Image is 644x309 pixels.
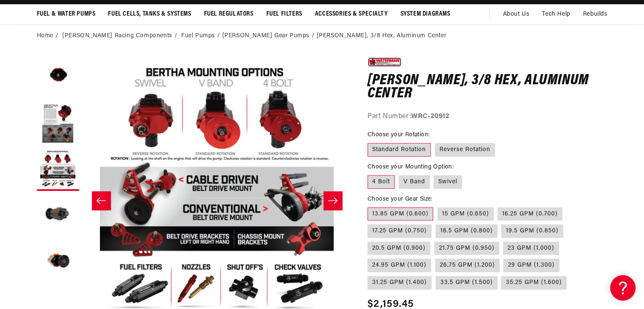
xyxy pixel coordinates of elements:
[368,276,431,290] label: 31.25 GPM (1.400)
[102,4,197,24] summary: Fuel Cells, Tanks & Systems
[92,191,111,210] button: Slide left
[503,11,529,17] span: About Us
[30,4,102,24] summary: Fuel & Water Pumps
[434,242,499,255] label: 21.75 GPM (0.950)
[317,31,446,41] li: [PERSON_NAME], 3/8 Hex, Aluminum Center
[204,10,254,19] span: Fuel Regulators
[436,224,498,238] label: 18.5 GPM (0.800)
[222,31,317,41] li: [PERSON_NAME] Gear Pumps
[37,102,79,144] button: Load image 2 in gallery view
[411,113,449,120] strong: WRC-20912
[434,175,462,189] label: Swivel
[501,276,567,290] label: 35.25 GPM (1.600)
[309,4,394,24] summary: Accessories & Specialty
[542,10,570,19] span: Tech Help
[368,207,433,221] label: 13.85 GPM (0.600)
[368,195,433,204] legend: Choose your Gear Size:
[501,224,563,238] label: 19.5 GPM (0.850)
[37,55,79,98] button: Load image 1 in gallery view
[437,207,494,221] label: 15 GPM (0.650)
[37,195,79,237] button: Load image 4 in gallery view
[401,10,451,19] span: System Diagrams
[37,149,79,191] button: Load image 3 in gallery view
[399,175,430,189] label: V Band
[181,31,215,41] a: Fuel Pumps
[368,175,395,189] label: 4 Bolt
[583,10,608,19] span: Rebuilds
[435,259,500,272] label: 26.75 GPM (1.200)
[503,242,559,255] label: 23 GPM (1.000)
[266,10,302,19] span: Fuel Filters
[368,259,431,272] label: 24.95 GPM (1.100)
[37,10,96,19] span: Fuel & Water Pumps
[435,143,495,157] label: Reverse Rotation
[315,10,388,19] span: Accessories & Specialty
[368,74,608,101] h1: [PERSON_NAME], 3/8 Hex, Aluminum Center
[368,143,431,157] label: Standard Rotation
[496,4,536,25] a: About Us
[260,4,309,24] summary: Fuel Filters
[37,31,608,41] nav: breadcrumbs
[436,276,498,290] label: 33.5 GPM (1.500)
[62,31,172,41] a: [PERSON_NAME] Racing Components
[368,242,430,255] label: 20.5 GPM (0.900)
[368,130,430,139] legend: Choose your Rotation:
[108,10,191,19] span: Fuel Cells, Tanks & Systems
[368,163,454,171] legend: Choose your Mounting Option:
[368,224,431,238] label: 17.25 GPM (0.750)
[577,4,614,25] summary: Rebuilds
[198,4,260,24] summary: Fuel Regulators
[37,242,79,284] button: Load image 5 in gallery view
[536,4,576,25] summary: Tech Help
[368,111,608,122] div: Part Number:
[503,259,559,272] label: 29 GPM (1.300)
[498,207,562,221] label: 16.25 GPM (0.700)
[37,31,53,41] a: Home
[323,191,342,210] button: Slide right
[394,4,457,24] summary: System Diagrams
